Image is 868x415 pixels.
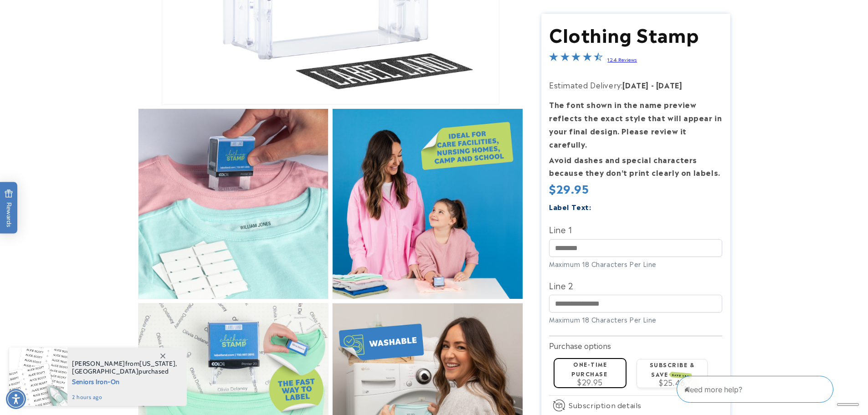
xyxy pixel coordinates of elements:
[671,372,692,379] span: SAVE 15%
[549,99,722,149] strong: The font shown in the name preview reflects the exact style that will appear in your final design...
[622,79,649,90] strong: [DATE]
[549,315,722,324] div: Maximum 18 Characters Per Line
[549,180,589,196] span: $29.95
[72,375,177,387] span: Seniors Iron-On
[549,78,722,91] p: Estimated Delivery:
[72,359,125,368] span: [PERSON_NAME]
[72,367,139,375] span: [GEOGRAPHIC_DATA]
[656,79,683,90] strong: [DATE]
[549,222,722,236] label: Line 1
[549,277,722,292] label: Line 2
[549,154,720,178] strong: Avoid dashes and special characters because they don’t print clearly on labels.
[659,377,685,388] span: $25.46
[577,376,603,387] span: $29.95
[571,360,607,378] label: One-time purchase
[549,201,591,212] label: Label Text:
[72,393,177,401] span: 2 hours ago
[6,389,26,409] div: Accessibility Menu
[549,53,603,64] span: 4.4-star overall rating
[5,189,13,227] span: Rewards
[549,340,611,351] label: Purchase options
[650,360,695,378] label: Subscribe & save
[139,359,175,368] span: [US_STATE]
[677,372,859,406] iframe: Gorgias Floating Chat
[549,22,722,46] h1: Clothing Stamp
[549,259,722,268] div: Maximum 18 Characters Per Line
[607,56,637,62] a: 124 Reviews - open in a new tab
[651,79,654,90] strong: -
[72,360,177,375] span: from , purchased
[569,400,642,410] span: Subscription details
